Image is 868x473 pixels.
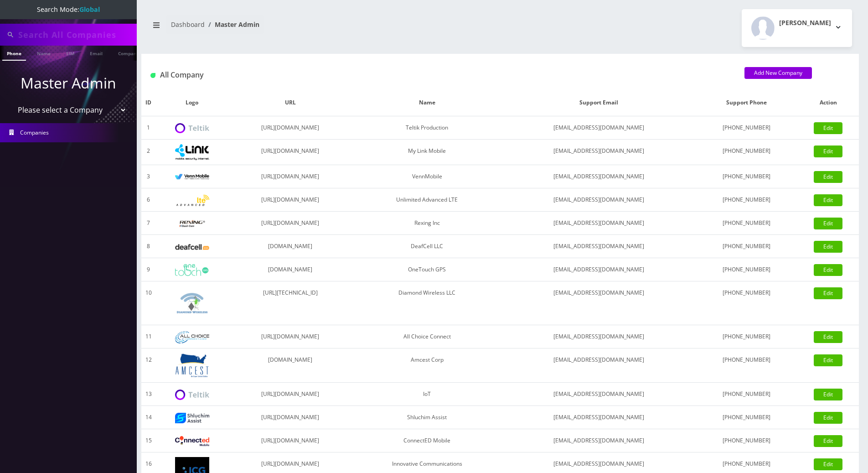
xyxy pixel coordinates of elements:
[814,122,842,134] a: Edit
[141,258,155,281] td: 9
[175,195,209,206] img: Unlimited Advanced LTE
[175,144,209,160] img: My Link Mobile
[352,212,502,235] td: Rexing Inc
[148,15,493,41] nav: breadcrumb
[696,429,798,452] td: [PHONE_NUMBER]
[228,212,352,235] td: [URL][DOMAIN_NAME]
[696,348,798,383] td: [PHONE_NUMBER]
[228,235,352,258] td: [DOMAIN_NAME]
[228,348,352,383] td: [DOMAIN_NAME]
[742,9,852,47] button: [PERSON_NAME]
[814,389,842,400] a: Edit
[814,458,842,470] a: Edit
[114,46,144,60] a: Company
[228,406,352,429] td: [URL][DOMAIN_NAME]
[228,325,352,348] td: [URL][DOMAIN_NAME]
[352,165,502,188] td: VennMobile
[502,140,696,165] td: [EMAIL_ADDRESS][DOMAIN_NAME]
[696,116,798,140] td: [PHONE_NUMBER]
[502,235,696,258] td: [EMAIL_ADDRESS][DOMAIN_NAME]
[228,258,352,281] td: [DOMAIN_NAME]
[814,331,842,343] a: Edit
[696,140,798,165] td: [PHONE_NUMBER]
[352,116,502,140] td: Teltik Production
[228,140,352,165] td: [URL][DOMAIN_NAME]
[85,46,107,60] a: Email
[205,20,259,29] li: Master Admin
[352,383,502,406] td: IoT
[502,348,696,383] td: [EMAIL_ADDRESS][DOMAIN_NAME]
[502,165,696,188] td: [EMAIL_ADDRESS][DOMAIN_NAME]
[2,46,26,61] a: Phone
[814,146,842,157] a: Edit
[696,212,798,235] td: [PHONE_NUMBER]
[352,188,502,212] td: Unlimited Advanced LTE
[175,353,209,378] img: Amcest Corp
[352,140,502,165] td: My Link Mobile
[141,165,155,188] td: 3
[228,429,352,452] td: [URL][DOMAIN_NAME]
[502,258,696,281] td: [EMAIL_ADDRESS][DOMAIN_NAME]
[814,194,842,206] a: Edit
[155,89,228,116] th: Logo
[502,116,696,140] td: [EMAIL_ADDRESS][DOMAIN_NAME]
[228,89,352,116] th: URL
[175,286,209,320] img: Diamond Wireless LLC
[175,331,209,343] img: All Choice Connect
[696,89,798,116] th: Support Phone
[150,73,155,78] img: All Company
[141,429,155,452] td: 15
[502,325,696,348] td: [EMAIL_ADDRESS][DOMAIN_NAME]
[352,325,502,348] td: All Choice Connect
[175,436,209,446] img: ConnectED Mobile
[141,188,155,212] td: 6
[175,413,209,423] img: Shluchim Assist
[814,218,842,229] a: Edit
[175,244,209,250] img: DeafCell LLC
[141,325,155,348] td: 11
[696,188,798,212] td: [PHONE_NUMBER]
[228,116,352,140] td: [URL][DOMAIN_NAME]
[32,46,55,60] a: Name
[352,429,502,452] td: ConnectED Mobile
[141,348,155,383] td: 12
[228,281,352,325] td: [URL][TECHNICAL_ID]
[141,406,155,429] td: 14
[175,264,209,276] img: OneTouch GPS
[79,5,100,14] strong: Global
[798,89,859,116] th: Action
[502,188,696,212] td: [EMAIL_ADDRESS][DOMAIN_NAME]
[141,235,155,258] td: 8
[696,383,798,406] td: [PHONE_NUMBER]
[502,383,696,406] td: [EMAIL_ADDRESS][DOMAIN_NAME]
[175,390,209,400] img: IoT
[696,281,798,325] td: [PHONE_NUMBER]
[141,212,155,235] td: 7
[141,140,155,165] td: 2
[37,5,100,14] span: Search Mode:
[696,258,798,281] td: [PHONE_NUMBER]
[62,46,79,60] a: SIM
[502,429,696,452] td: [EMAIL_ADDRESS][DOMAIN_NAME]
[779,19,831,27] h2: [PERSON_NAME]
[814,171,842,183] a: Edit
[352,406,502,429] td: Shluchim Assist
[228,188,352,212] td: [URL][DOMAIN_NAME]
[696,165,798,188] td: [PHONE_NUMBER]
[696,235,798,258] td: [PHONE_NUMBER]
[502,406,696,429] td: [EMAIL_ADDRESS][DOMAIN_NAME]
[141,116,155,140] td: 1
[20,129,49,136] span: Companies
[352,235,502,258] td: DeafCell LLC
[814,435,842,447] a: Edit
[175,123,209,134] img: Teltik Production
[814,241,842,253] a: Edit
[150,71,731,79] h1: All Company
[175,174,209,180] img: VennMobile
[814,264,842,276] a: Edit
[171,20,205,29] a: Dashboard
[18,26,134,43] input: Search All Companies
[502,212,696,235] td: [EMAIL_ADDRESS][DOMAIN_NAME]
[352,281,502,325] td: Diamond Wireless LLC
[228,383,352,406] td: [URL][DOMAIN_NAME]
